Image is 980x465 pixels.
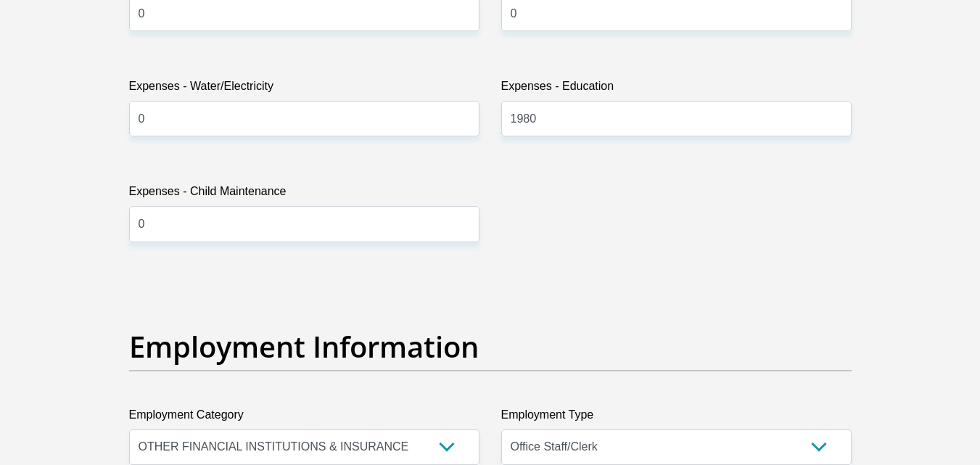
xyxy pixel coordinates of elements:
label: Expenses - Child Maintenance [129,183,479,206]
input: Expenses - Child Maintenance [129,206,479,242]
label: Expenses - Education [501,78,852,101]
label: Employment Type [501,406,852,429]
input: Expenses - Water/Electricity [129,101,479,136]
h2: Employment Information [129,329,852,364]
input: Expenses - Education [501,101,852,136]
label: Employment Category [129,406,479,429]
label: Expenses - Water/Electricity [129,78,479,101]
